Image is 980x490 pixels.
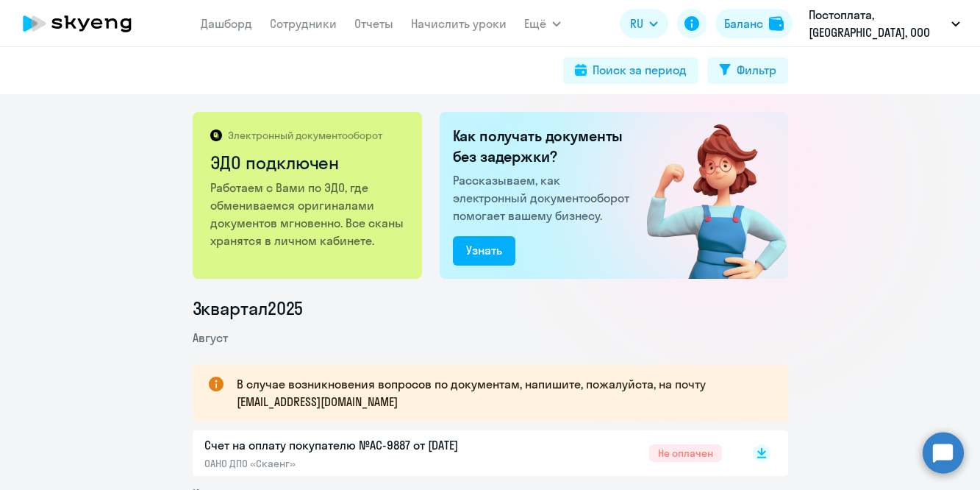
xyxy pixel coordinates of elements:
div: Узнать [466,241,502,259]
p: В случае возникновения вопросов по документам, напишите, пожалуйста, на почту [EMAIL_ADDRESS][DOM... [237,375,762,411]
h2: Как получать документы без задержки? [453,126,635,167]
p: ОАНО ДПО «Скаенг» [204,457,513,470]
span: RU [630,15,643,32]
button: Узнать [453,236,515,266]
a: Дашборд [201,16,252,31]
span: Август [193,330,228,345]
a: Отчеты [354,16,393,31]
button: Балансbalance [715,9,793,38]
li: 3 квартал 2025 [193,297,788,320]
p: Постоплата, [GEOGRAPHIC_DATA], ООО [809,6,945,41]
a: Счет на оплату покупателю №AC-9887 от [DATE]ОАНО ДПО «Скаенг»Не оплачен [204,436,722,470]
a: Сотрудники [270,16,337,31]
img: balance [769,16,784,31]
p: Работаем с Вами по ЭДО, где обмениваемся оригиналами документов мгновенно. Все сканы хранятся в л... [210,179,407,249]
img: connected [623,112,788,279]
span: Не оплачен [649,444,722,462]
button: Поиск за период [563,57,698,84]
span: Ещё [524,15,546,32]
button: Постоплата, [GEOGRAPHIC_DATA], ООО [801,6,968,41]
button: Ещё [524,9,561,38]
p: Электронный документооборот [228,129,382,142]
button: Фильтр [707,57,788,84]
p: Счет на оплату покупателю №AC-9887 от [DATE] [204,436,513,454]
button: RU [620,9,668,38]
div: Поиск за период [593,61,687,79]
div: Фильтр [737,61,776,79]
h2: ЭДО подключен [210,151,407,174]
div: Баланс [724,15,763,32]
p: Рассказываем, как электронный документооборот помогает вашему бизнесу. [453,171,635,224]
a: Начислить уроки [411,16,507,31]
